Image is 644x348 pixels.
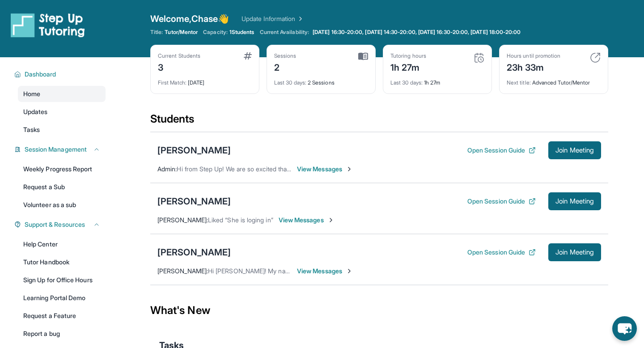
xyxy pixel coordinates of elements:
span: Welcome, Chase 👋 [150,13,229,25]
div: 2 [274,59,297,74]
img: Chevron-Right [346,166,353,173]
span: Tutor/Mentor [165,29,198,36]
a: Request a Feature [18,308,106,324]
span: [PERSON_NAME] : [157,267,208,275]
span: Join Meeting [555,250,594,255]
div: Tutoring hours [390,52,426,59]
img: Chevron Right [295,14,304,23]
button: Join Meeting [548,192,601,210]
span: 1 Students [229,29,254,36]
span: Updates [23,107,48,116]
span: Home [23,89,40,98]
span: Title: [150,29,163,36]
div: [DATE] [158,74,252,86]
button: Open Session Guide [467,197,536,206]
a: Request a Sub [18,179,106,195]
span: Support & Resources [25,220,85,229]
div: 3 [158,59,200,74]
span: Tasks [23,125,40,134]
span: Session Management [25,145,87,154]
img: Chevron-Right [346,267,353,275]
span: Liked “She is loging in” [208,216,273,224]
div: What's New [150,291,608,330]
span: Hi from Step Up! We are so excited that you are matched with one another. We hope that you have a... [177,165,558,173]
div: 2 Sessions [274,74,368,86]
div: [PERSON_NAME] [157,246,231,259]
span: [PERSON_NAME] : [157,216,208,224]
button: Open Session Guide [467,248,536,257]
span: Join Meeting [555,148,594,153]
button: Open Session Guide [467,146,536,155]
button: Session Management [21,145,100,154]
a: Weekly Progress Report [18,161,106,177]
a: Sign Up for Office Hours [18,272,106,288]
a: Updates [18,104,106,120]
img: card [474,52,484,63]
div: Hours until promotion [507,52,560,59]
button: chat-button [612,316,637,341]
a: Volunteer as a sub [18,197,106,213]
img: card [590,52,601,63]
img: logo [11,13,85,38]
span: Join Meeting [555,199,594,204]
button: Dashboard [21,70,100,79]
a: Tutor Handbook [18,254,106,270]
span: Last 30 days : [274,79,306,86]
div: Sessions [274,52,297,59]
div: 23h 33m [507,59,560,74]
a: Learning Portal Demo [18,290,106,306]
div: Advanced Tutor/Mentor [507,74,601,86]
span: Admin : [157,165,177,173]
div: 1h 27m [390,74,484,86]
span: First Match : [158,79,186,86]
span: Last 30 days : [390,79,423,86]
a: [DATE] 16:30-20:00, [DATE] 14:30-20:00, [DATE] 16:30-20:00, [DATE] 18:00-20:00 [311,29,522,36]
div: [PERSON_NAME] [157,195,231,208]
span: Current Availability: [260,29,309,36]
img: card [358,52,368,60]
div: Current Students [158,52,200,59]
span: Capacity: [203,29,228,36]
span: Next title : [507,79,531,86]
a: Home [18,86,106,102]
span: View Messages [297,267,353,276]
button: Support & Resources [21,220,100,229]
div: [PERSON_NAME] [157,144,231,157]
div: Students [150,112,608,132]
a: Update Information [241,14,304,23]
img: Chevron-Right [327,216,335,224]
button: Join Meeting [548,141,601,159]
div: 1h 27m [390,59,426,74]
span: View Messages [297,165,353,174]
span: View Messages [279,216,335,225]
button: Join Meeting [548,243,601,261]
a: Tasks [18,122,106,138]
a: Help Center [18,236,106,252]
img: card [244,52,252,59]
span: Dashboard [25,70,56,79]
span: [DATE] 16:30-20:00, [DATE] 14:30-20:00, [DATE] 16:30-20:00, [DATE] 18:00-20:00 [313,29,521,36]
a: Report a bug [18,326,106,342]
